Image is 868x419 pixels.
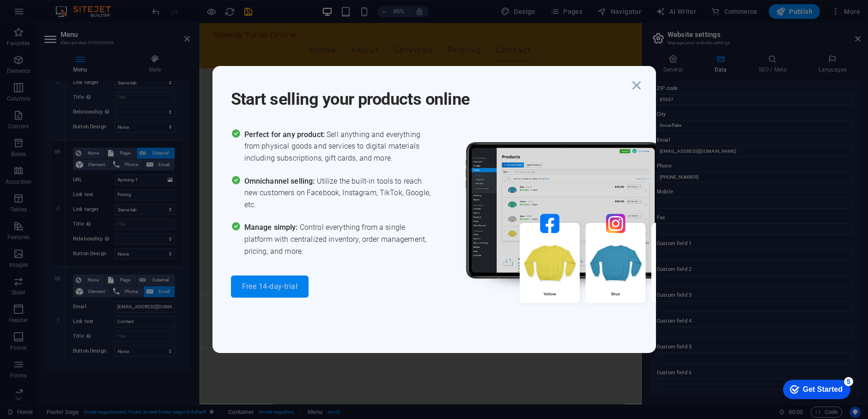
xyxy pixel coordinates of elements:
[244,129,434,164] span: Sell anything and everything from physical goods and services to digital materials including subs...
[68,2,78,11] div: 5
[231,77,628,110] h1: Start selling your products online
[244,223,300,232] span: Manage simply:
[27,10,67,18] div: Get Started
[450,129,728,330] img: promo_image.png
[7,5,75,24] div: Get Started 5 items remaining, 0% complete
[244,221,434,257] span: Control everything from a single platform with centralized inventory, order management, pricing, ...
[242,283,298,290] span: Free 14-day-trial
[231,275,309,298] button: Free 14-day-trial
[244,175,434,211] span: Utilize the built-in tools to reach new customers on Facebook, Instagram, TikTok, Google, etc.
[244,177,317,186] span: Omnichannel selling:
[244,130,327,139] span: Perfect for any product:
